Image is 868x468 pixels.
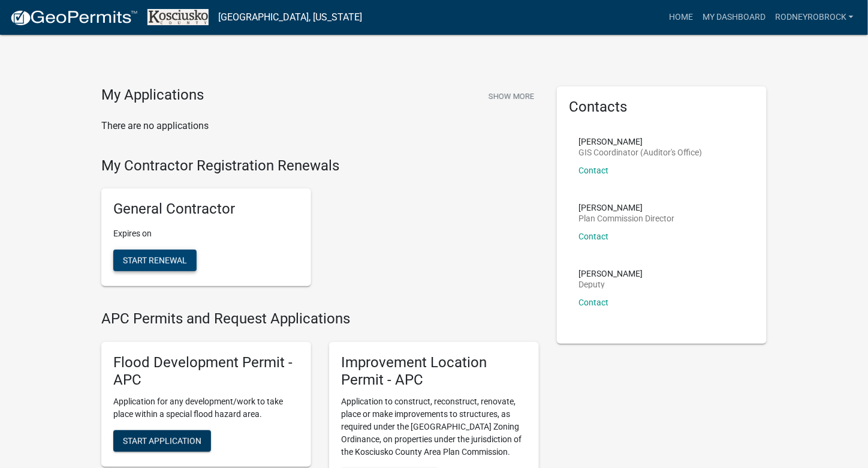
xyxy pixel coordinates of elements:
[698,6,770,29] a: My Dashboard
[113,430,211,452] button: Start Application
[101,119,539,133] p: There are no applications
[578,269,643,278] p: [PERSON_NAME]
[113,227,299,240] p: Expires on
[341,395,527,458] p: Application to construct, reconstruct, renovate, place or make improvements to structures, as req...
[113,395,299,421] p: Application for any development/work to take place within a special flood hazard area.
[664,6,698,29] a: Home
[147,9,209,25] img: Kosciusko County, Indiana
[113,354,299,389] h5: Flood Development Permit - APC
[578,137,702,146] p: [PERSON_NAME]
[123,436,201,446] span: Start Application
[484,86,539,106] button: Show More
[569,98,755,116] h5: Contacts
[578,148,702,157] p: GIS Coordinator (Auditor's Office)
[578,232,608,241] a: Contact
[101,157,539,296] wm-registration-list-section: My Contractor Registration Renewals
[113,250,197,271] button: Start Renewal
[578,166,608,175] a: Contact
[101,310,539,328] h4: APC Permits and Request Applications
[218,7,362,28] a: [GEOGRAPHIC_DATA], [US_STATE]
[113,200,299,218] h5: General Contractor
[578,203,674,212] p: [PERSON_NAME]
[101,86,204,104] h4: My Applications
[123,256,187,265] span: Start Renewal
[770,6,858,29] a: RODNEYROBROCK
[578,214,674,223] p: Plan Commission Director
[341,354,527,389] h5: Improvement Location Permit - APC
[101,157,539,175] h4: My Contractor Registration Renewals
[578,298,608,307] a: Contact
[578,280,643,289] p: Deputy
